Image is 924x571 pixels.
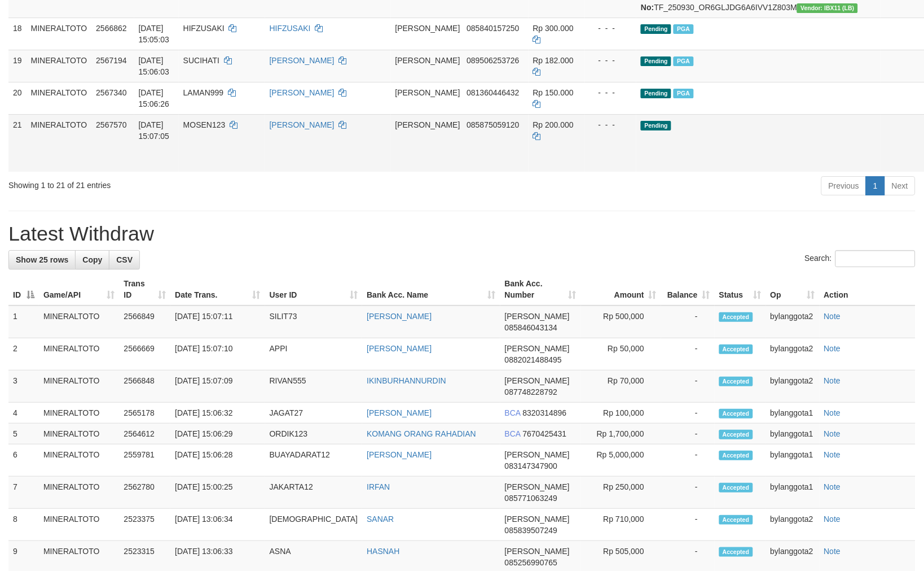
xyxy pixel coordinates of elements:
[719,430,753,439] span: Accepted
[581,509,661,541] td: Rp 710,000
[119,306,170,338] td: 2566849
[39,306,120,338] td: MINERALTOTO
[265,509,363,541] td: [DEMOGRAPHIC_DATA]
[824,376,841,385] a: Note
[661,306,715,338] td: -
[183,56,219,65] span: SUCIHATI
[75,250,109,269] a: Copy
[8,444,39,477] td: 6
[581,477,661,509] td: Rp 250,000
[641,121,671,130] span: Pending
[805,250,916,267] label: Search:
[8,403,39,424] td: 4
[661,509,715,541] td: -
[719,483,753,492] span: Accepted
[39,444,120,477] td: MINERALTOTO
[589,119,632,130] div: - - -
[183,88,224,97] span: LAMAN999
[170,509,265,541] td: [DATE] 13:06:34
[96,88,127,97] span: 2567340
[27,18,92,50] td: MINERALTOTO
[8,114,27,172] td: 21
[170,273,265,306] th: Date Trans.: activate to sort column ascending
[835,250,916,267] input: Search:
[139,88,170,108] span: [DATE] 15:06:26
[119,371,170,403] td: 2566848
[824,482,841,491] a: Note
[8,338,39,371] td: 2
[674,56,693,66] span: Marked by bylanggota2
[265,371,363,403] td: RIVAN555
[467,120,519,129] span: Copy 085875059120 to clipboard
[39,338,120,371] td: MINERALTOTO
[533,88,574,97] span: Rp 150.000
[367,429,476,438] a: KOMANG ORANG RAHADIAN
[505,323,557,332] span: Copy 085846043134 to clipboard
[505,482,570,491] span: [PERSON_NAME]
[589,55,632,66] div: - - -
[82,255,102,264] span: Copy
[8,424,39,444] td: 5
[265,477,363,509] td: JAKARTA12
[39,273,120,306] th: Game/API: activate to sort column ascending
[139,120,170,141] span: [DATE] 15:07:05
[119,444,170,477] td: 2559781
[766,371,820,403] td: bylanggota2
[581,273,661,306] th: Amount: activate to sort column ascending
[270,120,335,129] a: [PERSON_NAME]
[27,114,92,172] td: MINERALTOTO
[367,376,446,385] a: IKINBURHANNURDIN
[533,56,574,65] span: Rp 182.000
[265,444,363,477] td: BUAYADARAT12
[500,273,581,306] th: Bank Acc. Number: activate to sort column ascending
[270,88,335,97] a: [PERSON_NAME]
[8,82,27,114] td: 20
[719,515,753,525] span: Accepted
[766,338,820,371] td: bylanggota2
[674,89,693,98] span: Marked by bylanggota2
[766,444,820,477] td: bylanggota1
[661,444,715,477] td: -
[719,451,753,460] span: Accepted
[824,515,841,524] a: Note
[265,403,363,424] td: JAGAT27
[170,444,265,477] td: [DATE] 15:06:28
[661,477,715,509] td: -
[766,509,820,541] td: bylanggota2
[505,429,521,438] span: BCA
[8,18,27,50] td: 18
[766,424,820,444] td: bylanggota1
[505,355,562,364] span: Copy 0882021488495 to clipboard
[8,50,27,82] td: 19
[16,255,68,264] span: Show 25 rows
[8,175,377,191] div: Showing 1 to 21 of 21 entries
[362,273,500,306] th: Bank Acc. Name: activate to sort column ascending
[109,250,140,269] a: CSV
[715,273,766,306] th: Status: activate to sort column ascending
[395,88,460,97] span: [PERSON_NAME]
[170,424,265,444] td: [DATE] 15:06:29
[866,176,885,195] a: 1
[119,509,170,541] td: 2523375
[824,450,841,459] a: Note
[641,24,671,34] span: Pending
[27,50,92,82] td: MINERALTOTO
[505,515,570,524] span: [PERSON_NAME]
[719,409,753,419] span: Accepted
[766,403,820,424] td: bylanggota1
[119,338,170,371] td: 2566669
[96,24,127,33] span: 2566862
[505,461,557,470] span: Copy 083147347900 to clipboard
[170,338,265,371] td: [DATE] 15:07:10
[641,56,671,66] span: Pending
[395,24,460,33] span: [PERSON_NAME]
[661,403,715,424] td: -
[183,24,225,33] span: HIFZUSAKI
[170,477,265,509] td: [DATE] 15:00:25
[533,24,574,33] span: Rp 300.000
[766,477,820,509] td: bylanggota1
[523,408,567,417] span: Copy 8320314896 to clipboard
[270,56,335,65] a: [PERSON_NAME]
[824,429,841,438] a: Note
[96,56,127,65] span: 2567194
